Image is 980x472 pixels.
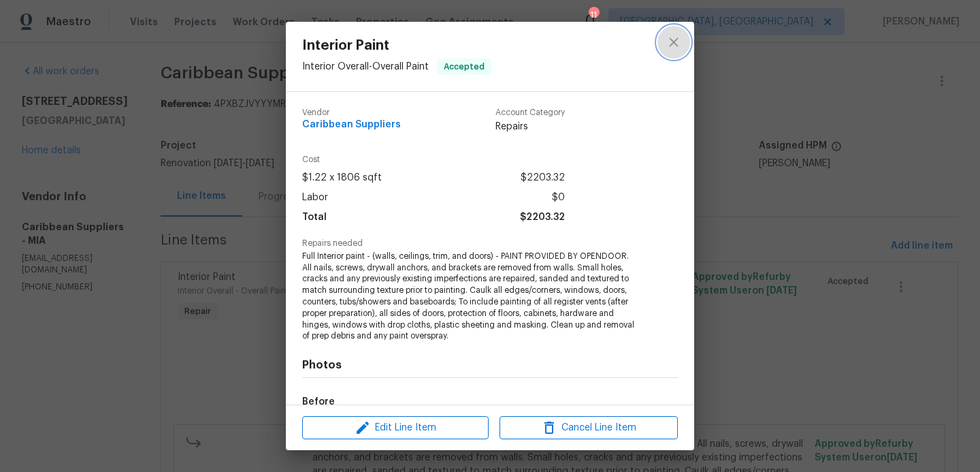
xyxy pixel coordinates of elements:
span: Caribbean Suppliers [302,120,401,130]
button: Cancel Line Item [500,416,678,440]
span: Cancel Line Item [504,420,674,437]
span: $0 [552,188,565,208]
span: Accepted [438,60,490,74]
span: Interior Overall - Overall Paint [302,62,429,72]
span: $2203.32 [520,208,565,227]
span: Interior Paint [302,38,491,53]
span: Total [302,208,327,227]
span: Cost [302,155,565,164]
span: Repairs needed [302,239,678,248]
h5: Before [302,397,335,407]
button: close [657,26,690,59]
span: Labor [302,188,328,208]
h4: Photos [302,358,678,372]
span: $1.22 x 1806 sqft [302,168,382,188]
div: 11 [589,8,598,22]
span: Repairs [495,120,565,133]
button: Edit Line Item [302,416,489,440]
span: Edit Line Item [306,420,485,437]
span: Full Interior paint - (walls, ceilings, trim, and doors) - PAINT PROVIDED BY OPENDOOR. All nails,... [302,251,640,342]
span: Vendor [302,108,401,117]
span: Account Category [495,108,565,117]
span: $2203.32 [521,168,565,188]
